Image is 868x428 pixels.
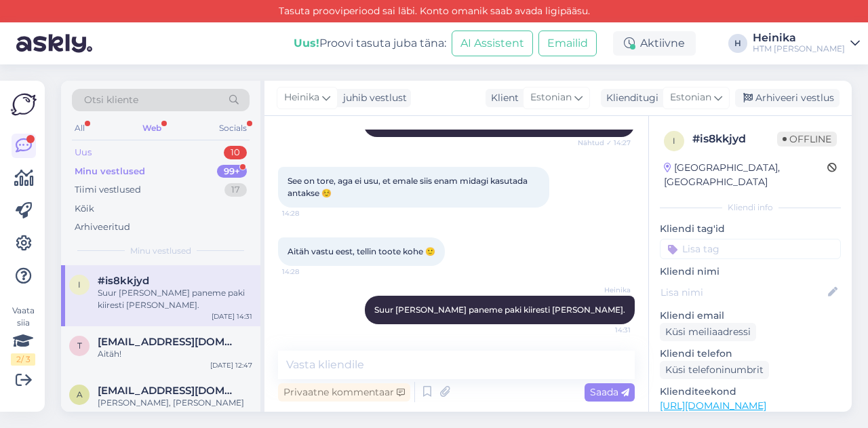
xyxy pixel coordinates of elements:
div: Kõik [75,202,94,216]
div: # is8kkjyd [692,131,777,147]
span: tanjaelken@gmail.com [98,336,239,348]
input: Lisa nimi [660,285,825,300]
span: Heinika [284,90,319,105]
div: Küsi meiliaadressi [660,323,756,341]
div: Uus [75,146,92,159]
span: Estonian [670,90,711,105]
div: 17 [224,183,247,197]
div: Minu vestlused [75,165,145,178]
span: annika.oisnurm@gmail.com [98,385,239,397]
span: 14:31 [580,325,631,335]
div: Küsi telefoninumbrit [660,361,769,379]
div: Arhiveeri vestlus [735,89,840,107]
div: Web [140,119,164,137]
span: Minu vestlused [130,245,191,257]
b: Uus! [294,37,319,50]
div: All [72,119,87,137]
span: i [78,279,81,290]
span: i [673,136,675,146]
div: Heinika [753,33,845,43]
div: 99+ [217,165,247,178]
button: AI Assistent [452,31,533,56]
p: Klienditeekond [660,385,841,399]
span: t [77,341,82,351]
div: Kliendi info [660,201,841,214]
span: #is8kkjyd [98,275,149,287]
div: juhib vestlust [338,91,407,105]
div: Aitäh! [98,348,252,360]
div: H [728,34,747,53]
div: Suur [PERSON_NAME] paneme paki kiiresti [PERSON_NAME]. [98,287,252,311]
p: Kliendi telefon [660,347,841,361]
span: Nähtud ✓ 14:27 [578,138,631,148]
span: Heinika [580,285,631,295]
span: a [77,389,83,400]
div: Tiimi vestlused [75,183,141,197]
input: Lisa tag [660,239,841,259]
div: Klienditugi [601,91,658,105]
div: Proovi tasuta juba täna: [294,35,446,52]
div: Socials [216,119,250,137]
span: Estonian [530,90,572,105]
div: Aktiivne [613,31,696,56]
span: Otsi kliente [84,93,138,107]
span: Saada [590,386,629,398]
a: [URL][DOMAIN_NAME] [660,400,766,412]
span: See on tore, aga ei usu, et emale siis enam midagi kasutada antakse ☺️ [288,176,530,198]
div: Privaatne kommentaar [278,383,410,402]
img: Askly Logo [11,92,37,117]
span: Aitäh vastu eest, tellin toote kohe 🙂 [288,246,435,256]
div: [DATE] 12:47 [210,360,252,370]
span: 14:28 [282,208,333,218]
div: [DATE] 14:31 [212,311,252,322]
div: Arhiveeritud [75,220,130,234]
p: Kliendi nimi [660,265,841,279]
a: HeinikaHTM [PERSON_NAME] [753,33,860,54]
div: 2 / 3 [11,353,35,366]
p: Kliendi email [660,309,841,323]
div: 10 [224,146,247,159]
span: 14:28 [282,267,333,277]
button: Emailid [538,31,597,56]
div: HTM [PERSON_NAME] [753,43,845,54]
span: Offline [777,132,837,147]
div: Klient [486,91,519,105]
div: [GEOGRAPHIC_DATA], [GEOGRAPHIC_DATA] [664,161,827,189]
div: [PERSON_NAME], [PERSON_NAME] [PERSON_NAME] kirjutamast. Jaa, on sobilikud, ainukesed tooted, mida... [98,397,252,421]
div: Vaata siia [11,305,35,366]
span: Suur [PERSON_NAME] paneme paki kiiresti [PERSON_NAME]. [374,305,625,315]
p: Kliendi tag'id [660,222,841,236]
